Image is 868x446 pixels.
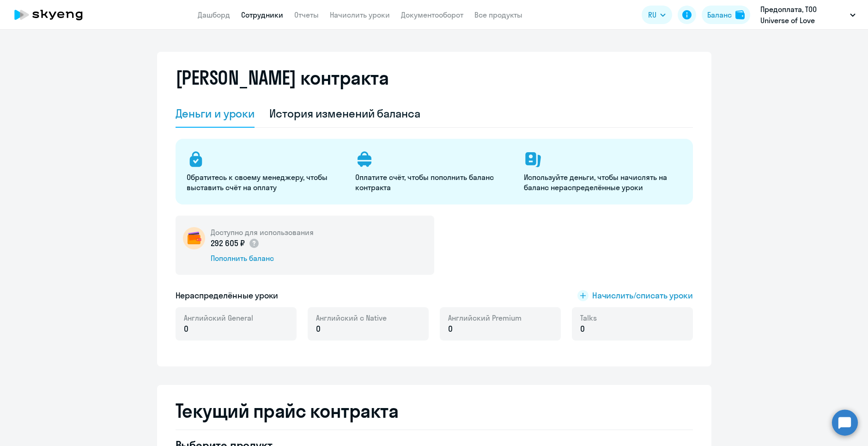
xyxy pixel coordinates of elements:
[642,6,672,24] button: RU
[176,400,693,422] h2: Текущий прайс контракта
[448,323,453,335] span: 0
[241,10,283,19] a: Сотрудники
[580,323,585,335] span: 0
[184,323,188,335] span: 0
[176,106,255,121] div: Деньги и уроки
[524,172,681,192] p: Используйте деньги, чтобы начислять на баланс нераспределённые уроки
[316,323,321,335] span: 0
[198,10,230,19] a: Дашборд
[474,10,522,19] a: Все продукты
[211,253,314,263] div: Пополнить баланс
[211,227,314,237] h5: Доступно для использования
[448,313,522,323] span: Английский Premium
[187,172,344,192] p: Обратитесь к своему менеджеру, чтобы выставить счёт на оплату
[183,227,205,249] img: wallet-circle.png
[355,172,513,192] p: Оплатите счёт, чтобы пополнить баланс контракта
[176,67,389,89] h2: [PERSON_NAME] контракта
[269,106,420,121] div: История изменений баланса
[316,313,387,323] span: Английский с Native
[702,6,750,24] button: Балансbalance
[294,10,319,19] a: Отчеты
[184,313,253,323] span: Английский General
[756,4,860,26] button: Предоплата, ТОО Universe of Love (Универсе оф лове)
[176,290,279,302] h5: Нераспределённые уроки
[580,313,597,323] span: Talks
[401,10,463,19] a: Документооборот
[592,290,693,302] span: Начислить/списать уроки
[707,9,732,20] div: Баланс
[648,9,656,20] span: RU
[735,10,745,19] img: balance
[211,237,260,249] p: 292 605 ₽
[330,10,390,19] a: Начислить уроки
[760,4,846,26] p: Предоплата, ТОО Universe of Love (Универсе оф лове)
